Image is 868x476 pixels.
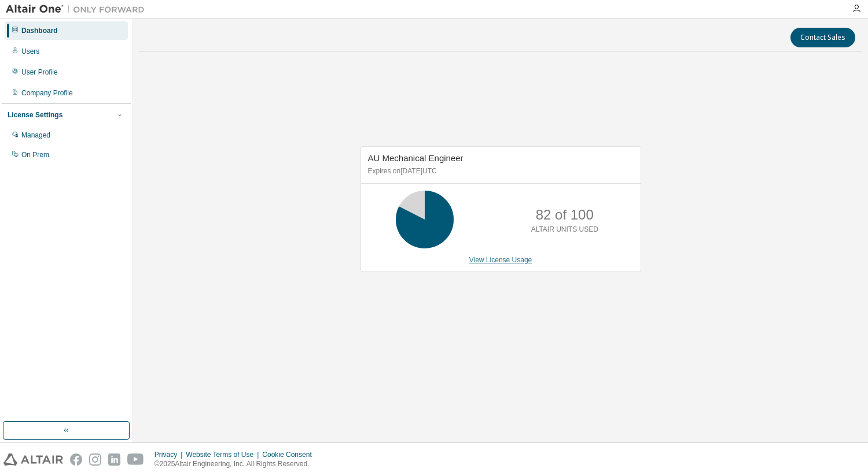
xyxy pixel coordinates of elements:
div: Company Profile [21,88,73,98]
a: View License Usage [469,256,532,264]
span: AU Mechanical Engineer [368,153,464,163]
p: Expires on [DATE] UTC [368,166,631,176]
div: Managed [21,131,50,140]
img: linkedin.svg [108,453,120,466]
img: facebook.svg [70,453,82,466]
div: On Prem [21,150,49,159]
div: Dashboard [21,26,58,35]
div: Privacy [155,450,186,459]
img: youtube.svg [127,453,144,466]
div: User Profile [21,68,58,77]
button: Contact Sales [790,28,855,47]
div: License Settings [8,110,62,120]
p: ALTAIR UNITS USED [531,225,598,235]
p: 82 of 100 [536,205,594,225]
img: Altair One [6,3,150,15]
div: Users [21,47,39,56]
img: altair_logo.svg [3,453,63,466]
p: © 2025 Altair Engineering, Inc. All Rights Reserved. [155,459,319,469]
img: instagram.svg [89,453,101,466]
div: Cookie Consent [262,450,318,459]
div: Website Terms of Use [186,450,262,459]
